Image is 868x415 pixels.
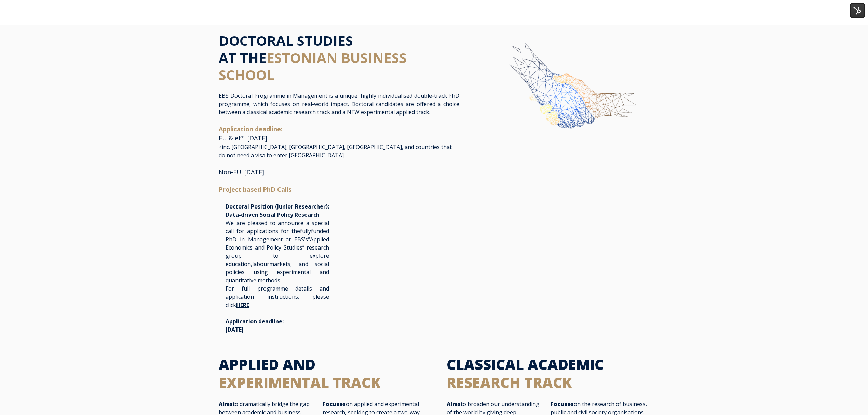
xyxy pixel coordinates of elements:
[306,227,311,235] span: lly
[226,318,284,325] span: Application deadline:
[219,400,233,408] strong: Aims
[226,219,329,235] span: We are pleased to announce a special call for applications for the
[219,143,452,159] span: *inc. [GEOGRAPHIC_DATA], [GEOGRAPHIC_DATA], [GEOGRAPHIC_DATA], and countries that do not need a v...
[219,168,264,176] span: Non-EU: [DATE]
[219,125,283,133] span: Application deadline:
[219,356,421,391] h2: APPLIED AND
[236,301,249,309] a: HERE
[447,356,649,391] h2: CLASSICAL ACADEMIC
[551,400,574,408] strong: Focuses
[219,373,381,392] span: EXPERIMENTAL TRACK
[311,227,313,235] span: f
[252,260,269,268] span: labour
[226,285,329,309] span: For full programme details and application instructions, please click
[280,277,281,284] span: .
[219,185,291,193] span: Project based PhD Calls
[304,236,308,243] span: ’s
[485,32,649,160] img: img-ebs-hand
[219,48,407,84] span: ESTONIAN BUSINESS SCHOOL
[300,227,306,235] span: fu
[447,400,461,408] strong: Aims
[447,373,572,392] span: RESEARCH TRACK
[219,92,459,116] p: EBS Doctoral Programme in Management is a unique, highly individualised double-track PhD programm...
[226,203,329,218] span: Doctoral Position (Junior Researcher): Data-driven Social Policy Research
[323,400,346,408] strong: Focuses
[850,3,865,18] img: HubSpot Tools Menu Toggle
[226,326,244,333] span: [DATE]
[219,134,267,142] span: EU & et*: [DATE]
[219,32,459,83] h1: DOCTORAL STUDIES AT THE
[226,260,329,284] span: markets, and social policies using experimental and quantitative methods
